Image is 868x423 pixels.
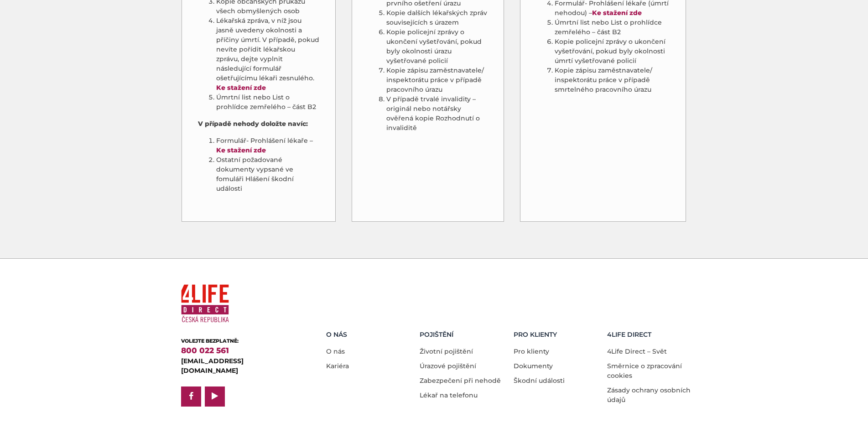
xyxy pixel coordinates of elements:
[514,376,565,385] a: Škodní události
[420,347,473,355] a: Životní pojištění
[555,66,670,94] li: Kopie zápisu zaměstnavatele/ inspektorátu práce v případě smrtelného pracovního úrazu
[181,337,297,345] div: VOLEJTE BEZPLATNĚ:
[420,331,507,339] h5: Pojištění
[386,94,488,133] li: V případě trvalé invalidity – originál nebo notářsky ověřená kopie Rozhodnutí o invaliditě
[326,362,349,370] a: Kariéra
[607,347,667,355] a: 4Life Direct – Svět
[198,120,308,128] strong: V případě nehody doložte navíc:
[607,386,691,404] a: Zásady ochrany osobních údajů
[386,8,488,27] li: Kopie dalších lékařských zpráv souvisejících s úrazem
[216,84,266,92] a: Ke stažení zde
[386,27,488,66] li: Kopie policejní zprávy o ukončení vyšetřování, pokud byly okolnosti úrazu vyšetřované policií
[181,281,229,327] img: 4Life Direct Česká republika logo
[181,357,244,375] a: [EMAIL_ADDRESS][DOMAIN_NAME]
[514,362,553,370] a: Dokumenty
[592,9,642,17] a: Ke stažení zde
[555,37,670,66] li: Kopie policejní zprávy o ukončení vyšetřování, pokud byly okolnosti úmrtí vyšetřované policií
[326,331,413,339] h5: O nás
[514,331,601,339] h5: Pro Klienty
[216,146,266,154] a: Ke stažení zde
[607,362,682,380] a: Směrnice o zpracování cookies
[386,66,488,94] li: Kopie zápisu zaměstnavatele/ inspektorátu práce v případě pracovního úrazu
[326,347,345,355] a: O nás
[420,391,478,399] a: Lékař na telefonu
[216,155,320,193] li: Ostatní požadované dokumenty vypsané ve fomuláři Hlášení škodní události
[514,347,549,355] a: Pro klienty
[216,136,320,155] li: Formulář- Prohlášení lékaře –
[216,16,320,93] li: Lékařská zpráva, v níž jsou jasně uvedeny okolnosti a příčiny úmrtí. V případě, pokud nevíte poří...
[420,376,501,385] a: Zabezpečení při nehodě
[181,346,229,355] a: 800 022 561
[420,362,476,370] a: Úrazové pojištění
[216,93,320,112] li: Úmrtní list nebo List o prohlídce zemřelého – část B2
[607,331,694,339] h5: 4LIFE DIRECT
[555,18,670,37] li: Úmrtní list nebo List o prohlídce zemřelého – část B2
